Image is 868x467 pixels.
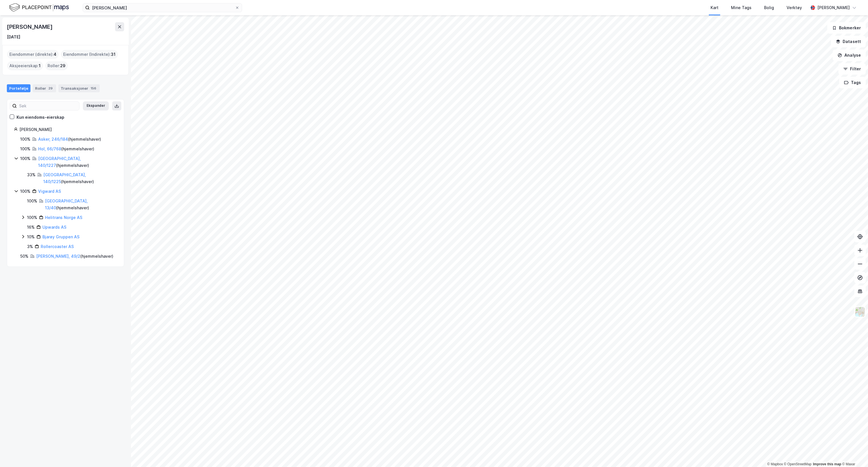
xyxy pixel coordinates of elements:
[38,155,117,169] div: ( hjemmelshaver )
[45,198,88,210] a: [GEOGRAPHIC_DATA], 13/40
[47,85,54,91] div: 29
[27,214,37,221] div: 100%
[45,215,82,220] a: Helitrans Norge AS
[817,4,850,11] div: [PERSON_NAME]
[58,84,100,92] div: Transaksjoner
[767,462,783,466] a: Mapbox
[61,50,118,59] div: Eiendommer (Indirekte) :
[33,84,56,92] div: Roller
[38,146,94,152] div: ( hjemmelshaver )
[784,462,812,466] a: OpenStreetMap
[54,51,56,58] span: 4
[7,61,43,70] div: Aksjeeierskap :
[19,126,117,133] div: [PERSON_NAME]
[111,51,116,58] span: 31
[7,34,20,40] div: [DATE]
[27,198,37,204] div: 100%
[27,243,33,250] div: 3%
[839,77,866,88] button: Tags
[855,306,865,317] img: Z
[831,36,866,47] button: Datasett
[36,253,113,260] div: ( hjemmelshaver )
[9,3,69,13] img: logo.f888ab2527a4732fd821a326f86c7f29.svg
[840,440,868,467] iframe: Chat Widget
[17,114,64,121] div: Kun eiendoms-eierskap
[7,50,59,59] div: Eiendommer (direkte) :
[43,172,86,184] a: [GEOGRAPHIC_DATA], 140/1225
[41,244,74,249] a: Rollercoaster AS
[38,146,61,151] a: Hol, 66/768
[7,22,54,31] div: [PERSON_NAME]
[45,198,117,211] div: ( hjemmelshaver )
[27,171,36,178] div: 33%
[20,253,28,260] div: 50%
[39,62,41,69] span: 1
[20,146,30,152] div: 100%
[38,137,68,142] a: Asker, 246/184
[36,254,80,259] a: [PERSON_NAME], 49/2
[764,4,774,11] div: Bolig
[827,22,866,34] button: Bokmerker
[89,85,97,91] div: 156
[833,50,866,61] button: Analyse
[7,84,30,92] div: Portefølje
[711,4,718,11] div: Kart
[90,3,235,12] input: Søk på adresse, matrikkel, gårdeiere, leietakere eller personer
[60,62,65,69] span: 29
[787,4,802,11] div: Verktøy
[42,234,79,239] a: Bjarøy Gruppen AS
[838,63,866,75] button: Filter
[42,225,66,230] a: Upwards AS
[38,156,81,168] a: [GEOGRAPHIC_DATA], 140/1227
[20,155,30,162] div: 100%
[17,102,79,110] input: Søk
[840,440,868,467] div: Kontrollprogram for chat
[38,189,61,194] a: Vigward AS
[27,224,35,231] div: 16%
[43,171,117,185] div: ( hjemmelshaver )
[20,136,30,143] div: 100%
[813,462,841,466] a: Improve this map
[45,61,68,70] div: Roller :
[38,136,101,143] div: ( hjemmelshaver )
[83,101,109,110] button: Ekspander
[731,4,752,11] div: Mine Tags
[27,233,35,240] div: 10%
[20,188,30,195] div: 100%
